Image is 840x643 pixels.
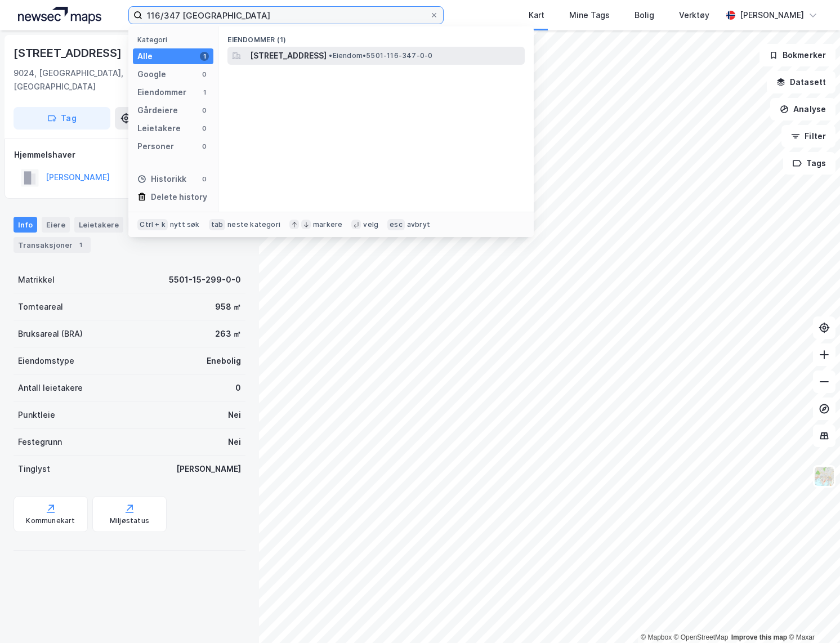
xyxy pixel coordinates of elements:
div: Historikk [137,172,186,186]
div: esc [387,219,405,230]
div: Delete history [151,190,207,204]
input: Søk på adresse, matrikkel, gårdeiere, leietakere eller personer [142,7,430,24]
div: Bolig [635,8,654,22]
div: nytt søk [170,220,200,229]
button: Bokmerker [759,44,835,66]
div: 263 ㎡ [215,327,241,341]
div: [PERSON_NAME] [176,462,241,476]
div: Antall leietakere [18,381,83,395]
div: tab [209,219,226,230]
div: Kontrollprogram for chat [784,589,840,643]
div: Matrikkel [18,273,55,287]
a: Improve this map [731,633,787,641]
div: Miljøstatus [110,516,149,525]
div: Nei [228,435,241,449]
iframe: Chat Widget [784,589,840,643]
div: Mine Tags [569,8,610,22]
div: avbryt [407,220,430,229]
a: Mapbox [641,633,672,641]
div: 5501-15-299-0-0 [169,273,241,287]
button: Tags [783,152,835,175]
div: [STREET_ADDRESS] [14,44,124,62]
div: Transaksjoner [14,237,91,253]
div: markere [313,220,342,229]
div: Punktleie [18,408,55,422]
button: Tag [14,107,110,130]
div: Kategori [137,35,213,44]
div: Festegrunn [18,435,62,449]
div: 0 [200,106,209,115]
div: Gårdeiere [137,104,178,117]
div: Ctrl + k [137,219,168,230]
div: 0 [200,70,209,79]
img: logo.a4113a55bc3d86da70a041830d287a7e.svg [18,7,101,24]
div: Kart [529,8,544,22]
div: 0 [200,124,209,133]
div: Datasett [128,217,170,233]
a: OpenStreetMap [674,633,729,641]
div: 0 [200,175,209,184]
div: Tinglyst [18,462,50,476]
span: Eiendom • 5501-116-347-0-0 [329,51,432,60]
div: Enebolig [207,354,241,368]
div: Alle [137,50,153,63]
span: • [329,51,332,60]
div: 0 [200,142,209,151]
button: Filter [781,125,835,148]
div: Nei [228,408,241,422]
div: Eiendommer [137,86,186,99]
button: Datasett [767,71,835,93]
div: neste kategori [227,220,280,229]
div: 9024, [GEOGRAPHIC_DATA], [GEOGRAPHIC_DATA] [14,66,159,93]
div: Eiere [42,217,70,233]
div: velg [363,220,378,229]
div: Google [137,68,166,81]
div: Eiendommer (1) [218,26,534,47]
div: Tomteareal [18,300,63,314]
div: Leietakere [74,217,123,233]
div: Bruksareal (BRA) [18,327,83,341]
div: 958 ㎡ [215,300,241,314]
div: Kommunekart [26,516,75,525]
div: Info [14,217,37,233]
div: 1 [200,52,209,61]
span: [STREET_ADDRESS] [250,49,327,62]
div: 0 [235,381,241,395]
div: Hjemmelshaver [14,148,245,162]
div: 1 [75,239,86,251]
img: Z [814,466,835,487]
div: 1 [200,88,209,97]
div: Eiendomstype [18,354,74,368]
div: Verktøy [679,8,709,22]
button: Analyse [770,98,835,120]
div: Leietakere [137,122,181,135]
div: [PERSON_NAME] [740,8,804,22]
div: Personer [137,140,174,153]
